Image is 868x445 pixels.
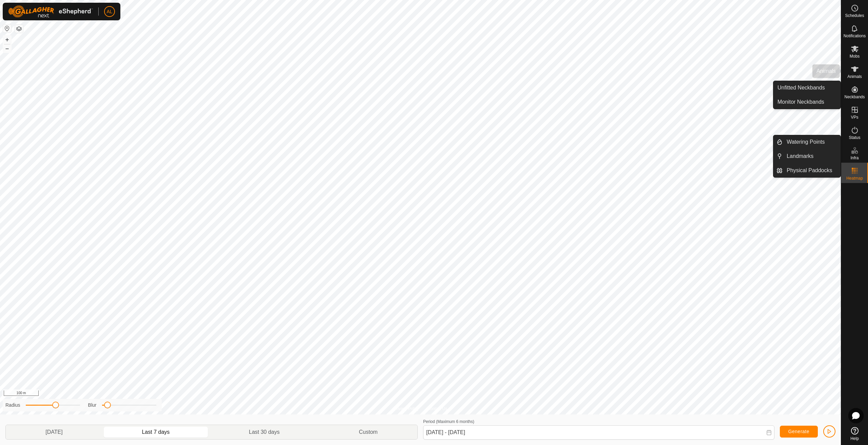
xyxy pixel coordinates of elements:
[777,98,824,106] span: Monitor Neckbands
[773,81,841,95] a: Unfitted Neckbands
[787,152,813,160] span: Landmarks
[783,135,841,149] a: Watering Points
[423,419,474,424] label: Period (Maximum 6 months)
[850,437,859,441] span: Help
[783,164,841,177] a: Physical Paddocks
[3,36,11,44] button: +
[15,25,23,33] button: Map Layers
[846,176,863,180] span: Heatmap
[849,136,860,140] span: Status
[773,149,841,163] li: Landmarks
[783,149,841,163] a: Landmarks
[427,406,447,412] a: Contact Us
[142,428,170,436] span: Last 7 days
[45,428,62,436] span: [DATE]
[850,156,859,160] span: Infra
[780,426,818,438] button: Generate
[88,402,97,409] label: Blur
[788,429,809,434] span: Generate
[845,14,864,18] span: Schedules
[777,84,825,92] span: Unfitted Neckbands
[394,406,419,412] a: Privacy Policy
[851,115,858,119] span: VPs
[359,428,378,436] span: Custom
[787,166,832,175] span: Physical Paddocks
[847,75,862,79] span: Animals
[850,54,860,58] span: Mobs
[844,95,865,99] span: Neckbands
[773,164,841,177] li: Physical Paddocks
[773,95,841,109] a: Monitor Neckbands
[249,428,280,436] span: Last 30 days
[841,424,868,443] a: Help
[3,44,11,53] button: –
[787,138,825,146] span: Watering Points
[5,402,20,409] label: Radius
[8,5,93,18] img: Gallagher Logo
[3,24,11,33] button: Reset Map
[773,135,841,149] li: Watering Points
[844,34,866,38] span: Notifications
[106,8,112,15] span: AL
